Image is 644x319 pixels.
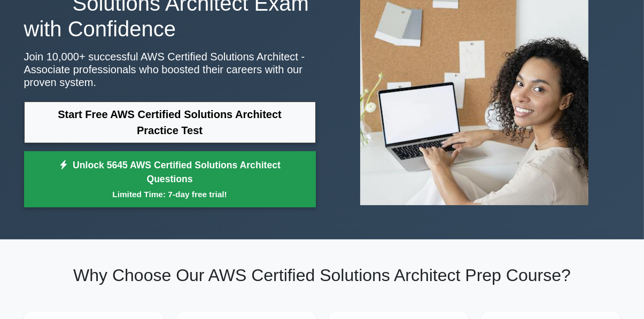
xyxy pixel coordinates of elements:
[24,265,620,285] h2: Why Choose Our AWS Certified Solutions Architect Prep Course?
[24,102,316,143] a: Start Free AWS Certified Solutions Architect Practice Test
[37,188,302,200] small: Limited Time: 7-day free trial!
[24,50,316,89] p: Join 10,000+ successful AWS Certified Solutions Architect - Associate professionals who boosted t...
[24,151,316,208] a: Unlock 5645 AWS Certified Solutions Architect QuestionsLimited Time: 7-day free trial!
